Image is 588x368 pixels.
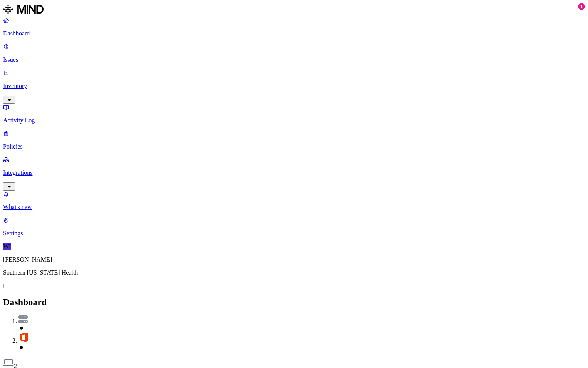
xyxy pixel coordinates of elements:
[3,156,585,189] a: Integrations
[3,30,585,37] p: Dashboard
[3,217,585,237] a: Settings
[3,191,585,211] a: What's new
[3,143,585,150] p: Policies
[3,3,585,17] a: MIND
[3,56,585,63] p: Issues
[3,83,585,89] p: Inventory
[18,315,28,323] img: azure-files.svg
[3,104,585,124] a: Activity Log
[3,204,585,211] p: What's new
[3,3,44,15] img: MIND
[3,269,585,276] p: Southern [US_STATE] Health
[3,169,585,176] p: Integrations
[3,43,585,63] a: Issues
[3,17,585,37] a: Dashboard
[3,297,585,307] h2: Dashboard
[3,69,585,103] a: Inventory
[3,230,585,237] p: Settings
[3,130,585,150] a: Policies
[3,117,585,124] p: Activity Log
[578,3,585,10] div: 1
[3,243,11,250] span: WI
[18,332,29,343] img: office-365.svg
[3,357,14,368] img: endpoint.svg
